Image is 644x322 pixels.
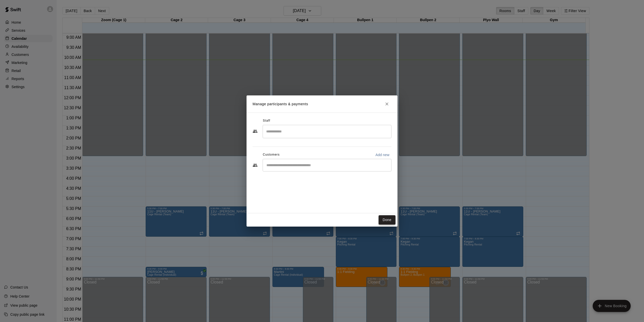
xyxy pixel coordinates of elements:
[382,99,391,109] button: Close
[253,101,308,107] p: Manage participants & payments
[263,151,280,159] span: Customers
[263,159,391,171] div: Start typing to search customers...
[263,125,391,138] div: Search staff
[253,129,258,134] svg: Staff
[263,117,270,125] span: Staff
[253,163,258,168] svg: Customers
[373,151,391,159] button: Add new
[379,215,395,225] button: Done
[375,152,389,157] p: Add new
